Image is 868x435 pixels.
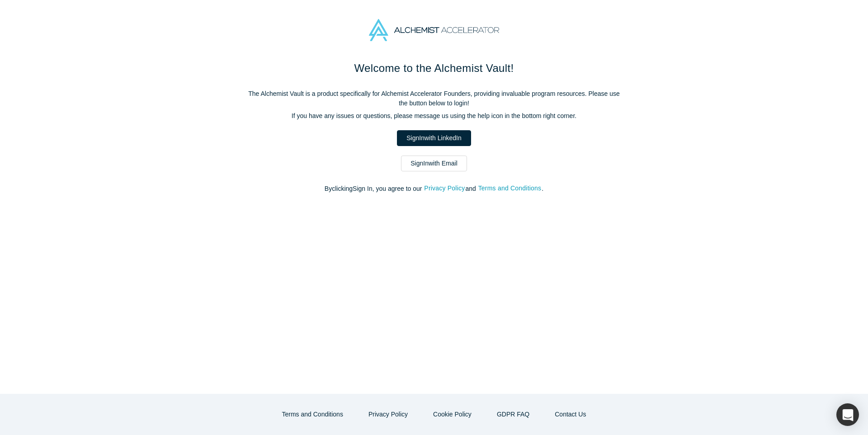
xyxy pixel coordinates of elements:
button: Contact Us [545,407,595,422]
p: By clicking Sign In , you agree to our and . [244,184,624,194]
a: SignInwith Email [401,156,467,171]
a: SignInwith LinkedIn [397,130,471,146]
a: GDPR FAQ [487,407,539,422]
button: Cookie Policy [424,407,481,422]
button: Terms and Conditions [273,407,353,422]
p: The Alchemist Vault is a product specifically for Alchemist Accelerator Founders, providing inval... [244,89,624,108]
button: Terms and Conditions [478,183,542,194]
img: Alchemist Accelerator Logo [369,19,499,41]
button: Privacy Policy [359,407,417,422]
button: Privacy Policy [424,183,465,194]
h1: Welcome to the Alchemist Vault! [244,60,624,76]
p: If you have any issues or questions, please message us using the help icon in the bottom right co... [244,111,624,121]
